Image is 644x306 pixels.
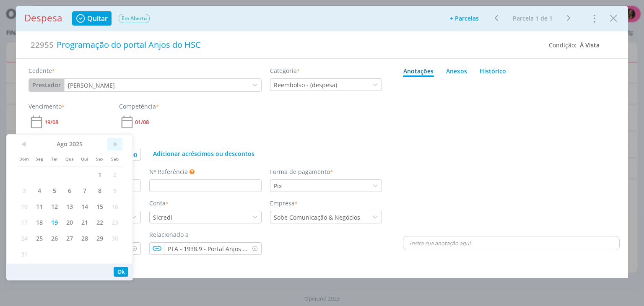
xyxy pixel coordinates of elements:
span: 16 [107,198,122,214]
span: 10 [17,198,32,214]
div: Reembolso - (despesa) [274,80,339,89]
span: 14 [77,198,92,214]
span: > [107,138,122,150]
label: Competência [119,102,159,111]
div: Sicredi [150,213,174,222]
div: PTA - 1938.9 - Portal Anjos do HSC [164,244,252,253]
label: Empresa [270,199,298,207]
button: Em Aberto [118,13,150,23]
span: Qua [62,150,77,166]
div: Sobe Comunicação & Negócios [270,213,362,222]
span: Seg [32,150,47,166]
span: 1 [92,166,107,182]
span: 11 [32,198,47,214]
span: 9 [107,182,122,198]
a: Anotações [403,63,434,77]
div: Reembolso - (despesa) [270,80,339,89]
button: Adicionar acréscimos ou descontos [149,149,258,159]
span: 24 [17,230,32,246]
span: Sex [92,150,107,166]
span: 5 [47,182,62,198]
div: Pix [274,182,283,190]
div: [PERSON_NAME] [68,81,117,90]
label: Vencimento [29,102,65,111]
span: 28 [77,230,92,246]
span: 22955 [31,39,54,51]
span: < [17,138,32,150]
span: 6 [62,182,77,198]
button: + Parcelas [444,13,484,24]
span: À Vista [580,41,600,49]
img: link.svg [152,243,162,254]
span: 23 [107,214,122,230]
span: 22 [92,214,107,230]
span: 27 [62,230,77,246]
label: Cedente [29,66,55,75]
span: 30 [107,230,122,246]
span: Dom [17,150,32,166]
span: 01/08 [135,119,149,125]
span: Sab [107,150,122,166]
div: Anexos [446,67,467,75]
span: 7 [77,182,92,198]
label: Relacionado a [149,230,189,239]
button: Quitar [72,11,111,26]
label: Categoria [270,66,300,75]
div: Sicredi [153,213,174,222]
span: 8 [92,182,107,198]
span: 18 [32,214,47,230]
button: Ok [114,267,128,277]
span: 19 [47,214,62,230]
div: Sobe Comunicação & Negócios [274,213,362,222]
span: 4 [32,182,47,198]
span: Qui [77,150,92,166]
button: Prestador [29,79,64,91]
span: 3 [17,182,32,198]
div: PTA - 1938.9 - Portal Anjos do HSC [168,244,252,253]
span: 17 [17,214,32,230]
span: 25 [32,230,47,246]
span: 19/08 [44,119,58,125]
label: Conta [149,199,169,207]
span: Quitar [87,15,108,22]
div: Pix [270,182,283,190]
span: 13 [62,198,77,214]
button: Close [607,11,620,25]
span: 20 [62,214,77,230]
span: 15 [92,198,107,214]
span: 21 [77,214,92,230]
div: Henrique Scherer [65,81,117,90]
span: Ago 2025 [32,138,107,150]
label: Nº Referência [149,167,188,176]
span: 26 [47,230,62,246]
span: 31 [17,246,32,262]
div: dialog [16,6,628,278]
label: Forma de pagamento [270,167,333,176]
span: Ter [47,150,62,166]
h1: Despesa [24,13,62,24]
div: Programação do portal Anjos do HSC [54,36,542,54]
span: Em Aberto [119,14,150,23]
div: Condição: [549,41,600,49]
span: 29 [92,230,107,246]
span: 12 [47,198,62,214]
a: Histórico [479,63,506,77]
span: 2 [107,166,122,182]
